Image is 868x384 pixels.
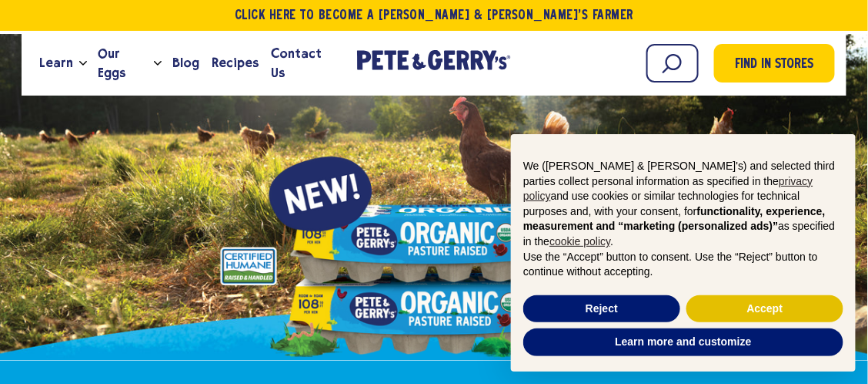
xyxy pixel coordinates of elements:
span: Find in Stores [735,55,813,76]
a: Our Eggs [92,42,154,84]
a: Find in Stores [714,44,835,83]
span: Our Eggs [98,44,148,83]
input: Search [646,44,699,83]
a: Blog [166,42,205,84]
span: Contact Us [271,44,336,83]
p: We ([PERSON_NAME] & [PERSON_NAME]'s) and selected third parties collect personal information as s... [523,159,843,250]
button: Accept [686,295,843,323]
span: Blog [172,53,199,72]
span: Recipes [212,53,259,72]
p: Use the “Accept” button to consent. Use the “Reject” button to continue without accepting. [523,250,843,280]
a: Contact Us [265,42,342,84]
a: cookie policy [549,235,610,248]
div: Notice [499,122,868,384]
a: Learn [33,42,79,84]
button: Open the dropdown menu for Our Eggs [154,61,162,66]
span: Learn [39,53,73,72]
button: Learn more and customize [523,328,843,356]
a: Recipes [205,42,265,84]
button: Open the dropdown menu for Learn [79,61,87,66]
button: Reject [523,295,680,323]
